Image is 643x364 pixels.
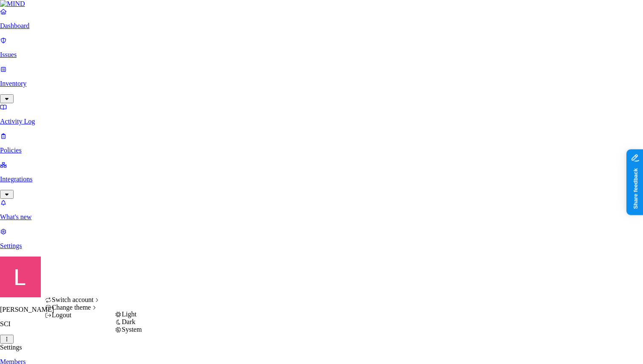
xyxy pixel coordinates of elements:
[45,311,101,319] div: Logout
[52,296,94,303] span: Switch account
[52,304,91,311] span: Change theme
[122,310,137,318] span: Light
[122,326,142,333] span: System
[122,318,135,325] span: Dark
